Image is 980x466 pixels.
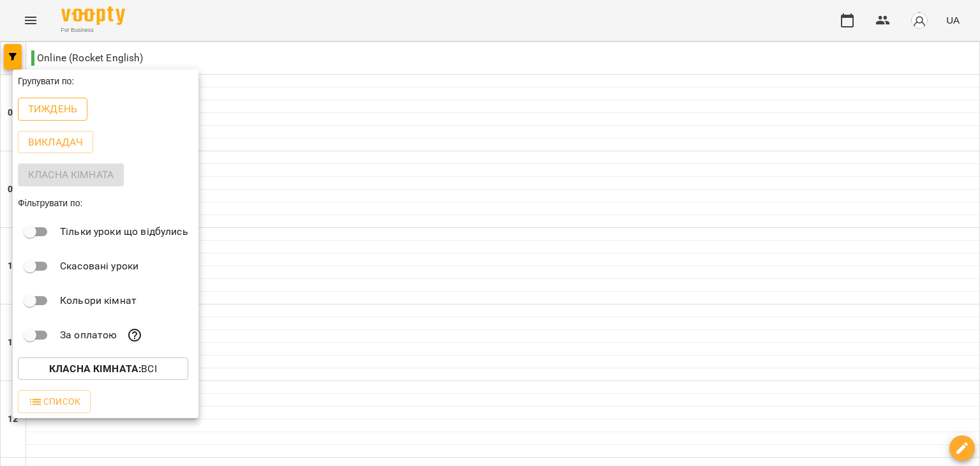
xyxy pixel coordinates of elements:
p: Викладач [28,135,83,150]
button: Тиждень [18,98,87,121]
div: Групувати по: [13,70,198,93]
p: Тиждень [28,101,77,117]
p: Тільки уроки що відбулись [60,224,188,239]
button: Викладач [18,131,93,154]
p: За оплатою [60,327,117,343]
button: Список [18,390,91,413]
p: Скасовані уроки [60,259,138,274]
p: Кольори кімнат [60,293,137,308]
b: Класна кімната : [49,363,141,375]
span: Список [28,394,80,409]
div: Фільтрувати по: [13,192,198,214]
p: Всі [49,361,157,377]
button: Класна кімната:Всі [18,357,188,380]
